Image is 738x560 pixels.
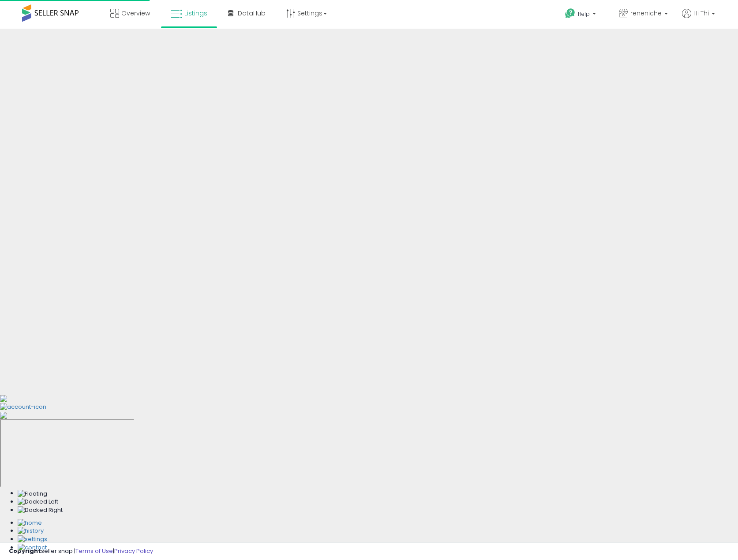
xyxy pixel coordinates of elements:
[682,9,715,29] a: Hi Thi
[630,9,662,18] span: reneniche
[238,9,266,18] span: DataHub
[18,544,47,552] img: Contact
[558,1,605,29] a: Help
[693,9,709,18] span: Hi Thi
[565,8,576,19] i: Get Help
[18,490,47,498] img: Floating
[18,535,47,544] img: Settings
[184,9,207,18] span: Listings
[18,527,44,535] img: History
[18,498,58,506] img: Docked Left
[18,506,63,515] img: Docked Right
[578,10,590,18] span: Help
[18,519,42,527] img: Home
[121,9,150,18] span: Overview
